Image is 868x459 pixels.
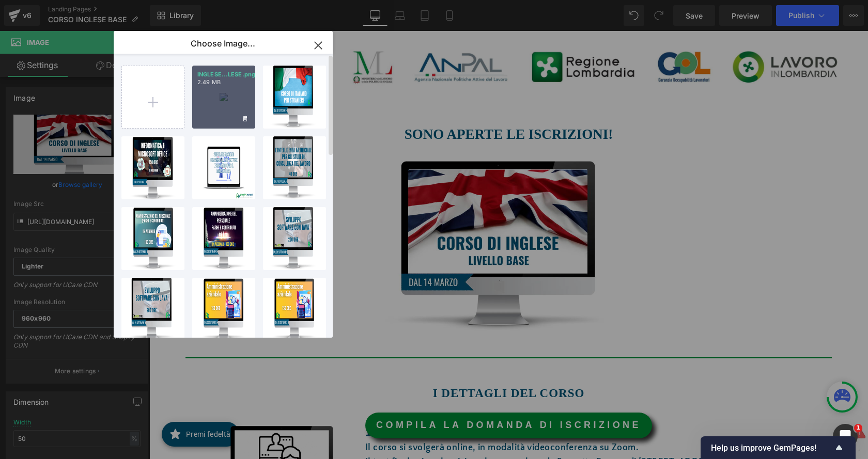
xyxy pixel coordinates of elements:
[216,382,503,407] a: COMPILA LA DOMANDA DI ISCRIZIONE
[255,96,463,111] font: SONO APERTE LE ISCRIZIONI!
[197,71,250,78] p: INGLESE...LESE.png
[284,356,436,369] font: I DETTAGLI DEL CORSO
[191,38,255,49] p: Choose Image...
[227,389,492,399] font: COMPILA LA DOMANDA DI ISCRIZIONE
[833,424,858,449] iframe: Intercom live chat
[711,443,833,453] span: Help us improve GemPages!
[854,424,862,432] span: 1
[711,441,845,454] button: Show survey - Help us improve GemPages!
[197,78,250,86] p: 2.49 MB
